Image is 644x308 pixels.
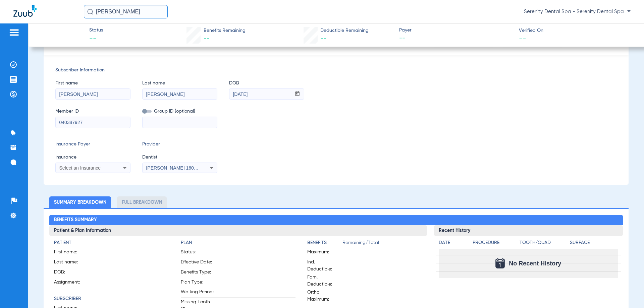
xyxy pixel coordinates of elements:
h3: Patient & Plan Information [49,225,427,236]
span: -- [399,34,513,43]
span: Remaining/Total [342,239,422,249]
img: Calendar [495,258,505,268]
span: Benefits Remaining [204,27,246,34]
span: First name [55,80,130,87]
span: Insurance [55,154,130,161]
span: Last name [142,80,217,87]
app-breakdown-title: Tooth/Quad [520,239,568,249]
h4: Patient [54,239,169,246]
li: Full Breakdown [117,196,167,208]
span: -- [89,34,103,44]
span: Maximum: [307,249,340,258]
h4: Procedure [473,239,517,246]
app-breakdown-title: Procedure [473,239,517,249]
span: Effective Date: [181,259,214,268]
h3: Recent History [434,225,623,236]
span: Dentist [142,154,217,161]
li: Summary Breakdown [49,196,111,208]
span: Assignment: [54,279,87,288]
span: Subscriber Information [55,67,617,74]
span: Provider [142,141,217,148]
span: No Recent History [509,260,561,267]
span: Waiting Period: [181,289,214,298]
img: Zuub Logo [13,5,37,17]
span: DOB: [54,269,87,278]
span: -- [519,35,526,42]
img: Search Icon [87,9,93,15]
span: Fam. Deductible: [307,274,340,288]
span: Serenity Dental Spa - Serenity Dental Spa [524,8,631,15]
h4: Date [439,239,467,246]
span: Insurance Payer [55,141,130,148]
span: Ind. Deductible: [307,259,340,273]
h4: Tooth/Quad [520,239,568,246]
span: Deductible Remaining [320,27,369,34]
h4: Benefits [307,239,342,246]
span: Status: [181,249,214,258]
span: Ortho Maximum: [307,289,340,303]
span: Status [89,27,103,34]
span: DOB [229,80,304,87]
input: Search for patients [84,5,168,18]
span: -- [204,36,210,42]
button: Open calendar [291,89,304,100]
app-breakdown-title: Benefits [307,239,342,249]
span: Group ID (optional) [142,108,217,115]
span: [PERSON_NAME] 1609504711 [146,165,212,171]
span: Member ID [55,108,130,115]
span: Verified On [519,27,633,34]
span: First name: [54,249,87,258]
span: -- [320,36,326,42]
span: Select an Insurance [59,165,101,171]
span: Last name: [54,259,87,268]
span: Plan Type: [181,279,214,288]
iframe: Chat Widget [610,276,644,308]
span: Payer [399,27,513,34]
app-breakdown-title: Surface [570,239,618,249]
span: Benefits Type: [181,269,214,278]
img: hamburger-icon [9,28,19,37]
h4: Subscriber [54,295,169,302]
h2: Benefits Summary [49,215,623,226]
h4: Plan [181,239,296,246]
h4: Surface [570,239,618,246]
app-breakdown-title: Date [439,239,467,249]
